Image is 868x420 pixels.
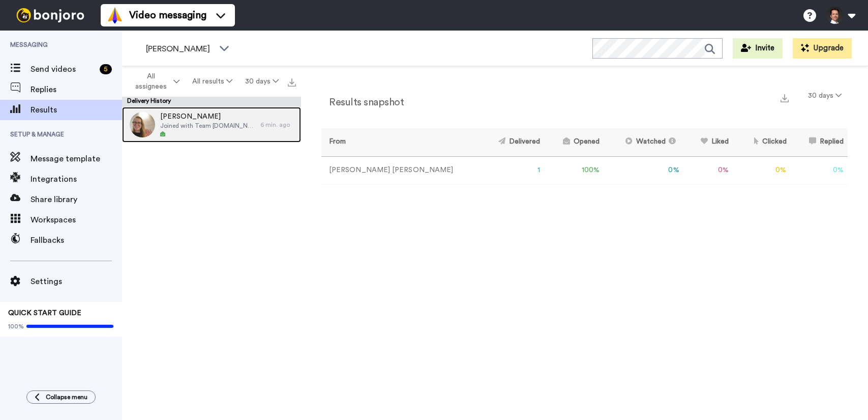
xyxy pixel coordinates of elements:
button: Collapse menu [26,390,96,404]
span: Joined with Team [DOMAIN_NAME] [160,122,255,130]
th: Clicked [733,128,791,156]
div: 6 min. ago [260,121,296,129]
h2: Results snapshot [321,97,404,108]
span: Integrations [31,173,122,185]
div: 5 [100,64,112,74]
button: 30 days [238,72,285,91]
td: 0 % [733,156,791,184]
span: [PERSON_NAME] [146,43,214,55]
span: Share library [31,193,122,206]
td: 1 [479,156,545,184]
th: Liked [683,128,733,156]
img: export.svg [781,94,789,102]
span: Video messaging [129,8,206,22]
button: Invite [733,38,783,59]
button: Export all results that match these filters now. [285,74,299,89]
span: Replies [31,83,122,96]
span: Send videos [31,63,96,75]
button: All assignees [124,67,186,96]
td: [PERSON_NAME] [PERSON_NAME] [321,156,479,184]
span: Settings [31,275,122,288]
img: bj-logo-header-white.svg [12,8,88,22]
td: 0 % [791,156,848,184]
button: Upgrade [793,38,852,59]
span: Collapse menu [46,393,87,401]
th: Watched [604,128,683,156]
a: [PERSON_NAME]Joined with Team [DOMAIN_NAME]6 min. ago [122,107,301,143]
span: Workspaces [31,214,122,226]
td: 0 % [683,156,733,184]
th: Delivered [479,128,545,156]
td: 100 % [544,156,604,184]
img: vm-color.svg [107,7,123,23]
span: [PERSON_NAME] [160,111,255,122]
button: All results [186,72,239,91]
th: Opened [544,128,604,156]
span: Fallbacks [31,234,122,246]
th: Replied [791,128,848,156]
span: Message template [31,153,122,165]
th: From [321,128,479,156]
button: 30 days [802,87,848,105]
td: 0 % [604,156,683,184]
img: 74be5902-70c3-4855-8bfb-ead1580092ac-thumb.jpg [130,112,155,137]
img: export.svg [288,78,296,87]
span: All assignees [130,71,171,92]
span: 100% [8,322,24,330]
span: QUICK START GUIDE [8,310,81,317]
div: Delivery History [122,97,301,107]
span: Results [31,104,122,116]
button: Export a summary of each team member’s results that match this filter now. [777,90,792,105]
